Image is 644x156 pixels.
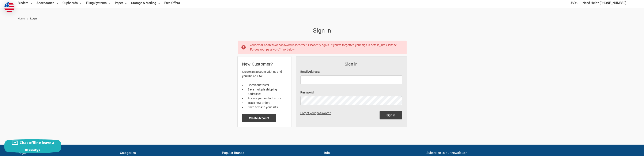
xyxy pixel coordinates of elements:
[300,70,402,74] label: Email Address:
[222,151,320,155] h5: Popular Brands
[300,61,402,67] h3: Sign in
[242,70,287,78] p: Create an account with us and you'll be able to:
[18,151,116,155] h5: Pages
[120,151,218,155] h5: Categories
[380,111,402,119] input: Sign in
[4,2,14,12] img: duty and tax information for United States
[242,61,287,67] h2: New Customer?
[18,17,25,20] a: Home
[245,105,287,109] li: Save items to your lists
[300,111,332,115] a: Forgot your password?
[242,114,276,122] button: Create Account
[245,83,287,87] li: Check out faster
[4,139,61,153] button: Chat offline leave a message
[245,101,287,105] li: Track new orders
[245,87,287,96] li: Save multiple shipping addresses
[249,43,396,51] span: Your email address or password is incorrect. Please try again. If you've forgotten your sign in d...
[300,90,402,95] label: Password:
[30,17,37,20] span: Login
[20,140,54,152] span: Chat offline leave a message
[324,151,422,155] h5: Info
[426,151,626,155] h5: Subscribe to our newsletter
[242,116,276,120] a: Create Account
[245,96,287,101] li: Access your order history
[238,26,407,35] h1: Sign in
